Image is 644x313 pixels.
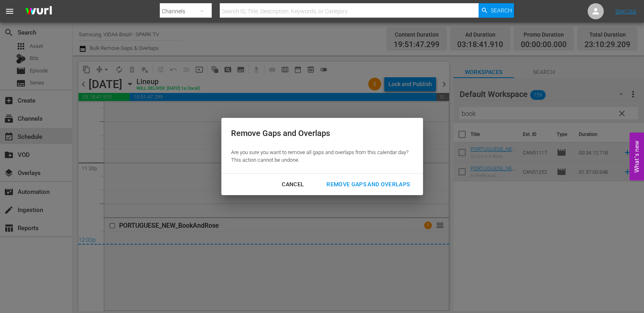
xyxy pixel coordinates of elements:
p: Are you sure you want to remove all gaps and overlaps from this calendar day? [231,149,409,156]
span: Search [491,3,512,18]
button: Cancel [272,177,314,192]
img: ans4CAIJ8jUAAAAAAAAAAAAAAAAAAAAAAAAgQb4GAAAAAAAAAAAAAAAAAAAAAAAAJMjXAAAAAAAAAAAAAAAAAAAAAAAAgAT5G... [19,2,58,21]
div: Cancel [275,179,310,189]
a: Sign Out [615,8,636,14]
button: Open Feedback Widget [630,133,644,181]
span: menu [5,6,14,16]
div: Remove Gaps and Overlaps [231,128,409,139]
p: This action cannot be undone. [231,156,409,164]
button: Remove Gaps and Overlaps [317,177,419,192]
div: Remove Gaps and Overlaps [320,179,416,189]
